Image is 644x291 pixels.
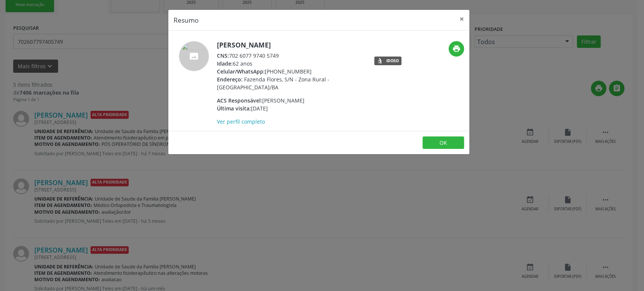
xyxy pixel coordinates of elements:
[217,60,364,67] div: 62 anos
[217,96,364,104] div: [PERSON_NAME]
[217,76,243,83] span: Endereço:
[386,59,399,63] div: Idoso
[217,118,265,125] a: Ver perfil completo
[217,68,265,75] span: Celular/WhatsApp:
[217,104,364,112] div: [DATE]
[217,60,233,67] span: Idade:
[174,15,199,25] h5: Resumo
[423,136,464,149] button: OK
[217,67,364,75] div: [PHONE_NUMBER]
[454,10,469,28] button: Close
[217,76,329,91] span: Fazenda Flores, S/N - Zona Rural - [GEOGRAPHIC_DATA]/BA
[217,41,364,49] h5: [PERSON_NAME]
[217,52,229,59] span: CNS:
[217,105,251,112] span: Última visita:
[217,52,364,60] div: 702 6077 9740 5749
[217,97,262,104] span: ACS Responsável:
[449,41,464,57] button: print
[179,41,209,71] img: accompaniment
[452,44,460,53] i: print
